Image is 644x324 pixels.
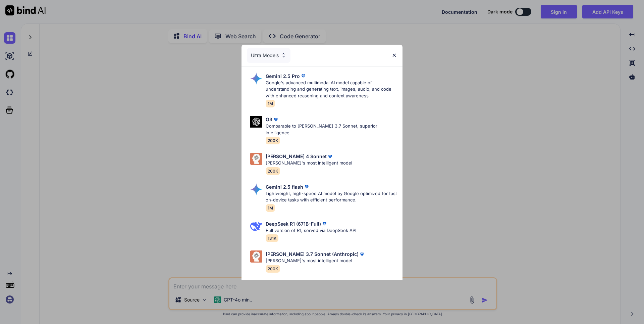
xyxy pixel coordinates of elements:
p: Full version of R1, served via DeepSeek API [266,227,356,234]
p: Gemini 2.5 flash [266,183,303,190]
img: premium [300,73,307,79]
p: DeepSeek R1 (671B-Full) [266,220,321,227]
p: Google's advanced multimodal AI model capable of understanding and generating text, images, audio... [266,80,397,99]
img: premium [359,251,365,258]
p: [PERSON_NAME] 3.7 Sonnet (Anthropic) [266,250,359,258]
p: Gemini 2.5 Pro [266,73,300,80]
span: 1M [266,204,275,212]
img: Pick Models [250,183,262,195]
p: [PERSON_NAME] 4 Sonnet [266,153,327,160]
img: Pick Models [250,116,262,128]
p: O3 [266,116,272,123]
div: Ultra Models [247,48,290,63]
img: Pick Models [250,73,262,85]
img: premium [272,116,279,123]
p: [PERSON_NAME]'s most intelligent model [266,258,365,264]
p: [PERSON_NAME]'s most intelligent model [266,160,352,167]
p: Lightweight, high-speed AI model by Google optimized for fast on-device tasks with efficient perf... [266,190,397,203]
span: 200K [266,167,280,175]
img: Pick Models [250,250,262,263]
img: Pick Models [281,52,286,58]
span: 131K [266,234,278,242]
span: 1M [266,100,275,107]
img: Pick Models [250,153,262,165]
span: 200K [266,265,280,273]
img: premium [321,220,328,227]
span: 200K [266,137,280,144]
img: Pick Models [250,220,262,232]
p: Comparable to [PERSON_NAME] 3.7 Sonnet, superior intelligence [266,123,397,136]
img: premium [327,153,333,160]
img: premium [303,183,310,190]
img: close [391,52,397,58]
